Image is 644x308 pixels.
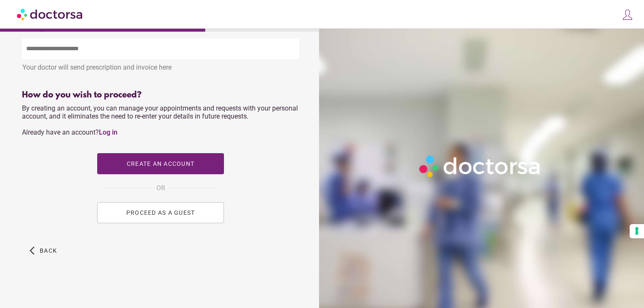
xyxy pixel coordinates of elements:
[22,104,298,136] span: By creating an account, you can manage your appointments and requests with your personal account,...
[40,247,57,254] span: Back
[622,9,633,21] img: icons8-customer-100.png
[97,153,224,174] button: Create an account
[99,128,117,136] a: Log in
[22,59,299,71] div: Your doctor will send prescription and invoice here
[26,240,60,261] button: arrow_back_ios Back
[127,160,194,167] span: Create an account
[126,209,195,216] span: PROCEED AS A GUEST
[416,152,545,181] img: Logo-Doctorsa-trans-White-partial-flat.png
[17,5,84,24] img: Doctorsa.com
[97,202,224,223] button: PROCEED AS A GUEST
[22,90,299,100] div: How do you wish to proceed?
[156,183,165,194] span: OR
[630,224,644,238] button: Your consent preferences for tracking technologies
